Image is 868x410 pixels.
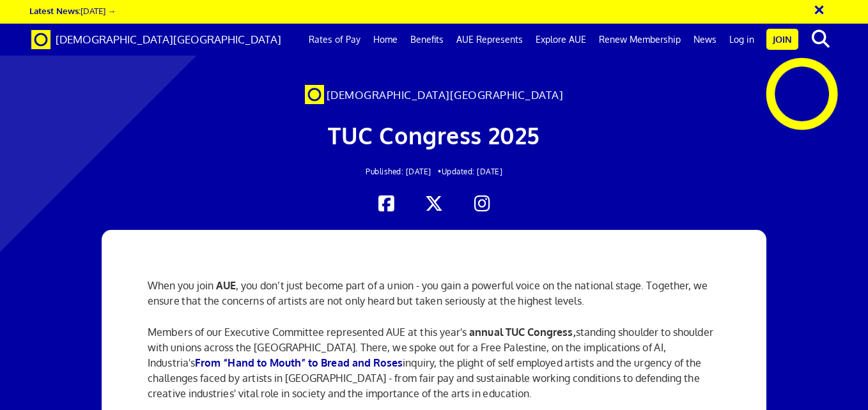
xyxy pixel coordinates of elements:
a: AUE Represents [450,24,529,56]
a: From “Hand to Mouth” to Bread and Roses [195,356,403,369]
h2: Updated: [DATE] [169,167,699,176]
a: Explore AUE [529,24,593,56]
a: Brand [DEMOGRAPHIC_DATA][GEOGRAPHIC_DATA] [22,24,291,56]
a: Renew Membership [593,24,687,56]
button: search [801,26,840,52]
span: Published: [DATE] • [366,167,442,176]
a: Log in [723,24,761,56]
span: [DEMOGRAPHIC_DATA][GEOGRAPHIC_DATA] [327,88,564,102]
a: Benefits [404,24,450,56]
strong: Latest News: [29,5,81,16]
strong: annual TUC Congress, [469,326,576,338]
a: Rates of Pay [302,24,367,56]
p: When you join , you don’t just become part of a union - you gain a powerful voice on the national... [148,278,720,308]
span: [DEMOGRAPHIC_DATA][GEOGRAPHIC_DATA] [56,33,281,46]
p: Members of our Executive Committee represented AUE at this year's standing shoulder to shoulder w... [148,324,720,401]
a: Join [766,29,798,50]
span: TUC Congress 2025 [328,121,540,149]
a: Latest News:[DATE] → [29,5,116,16]
strong: AUE [216,279,236,292]
a: Home [367,24,404,56]
a: News [687,24,723,56]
